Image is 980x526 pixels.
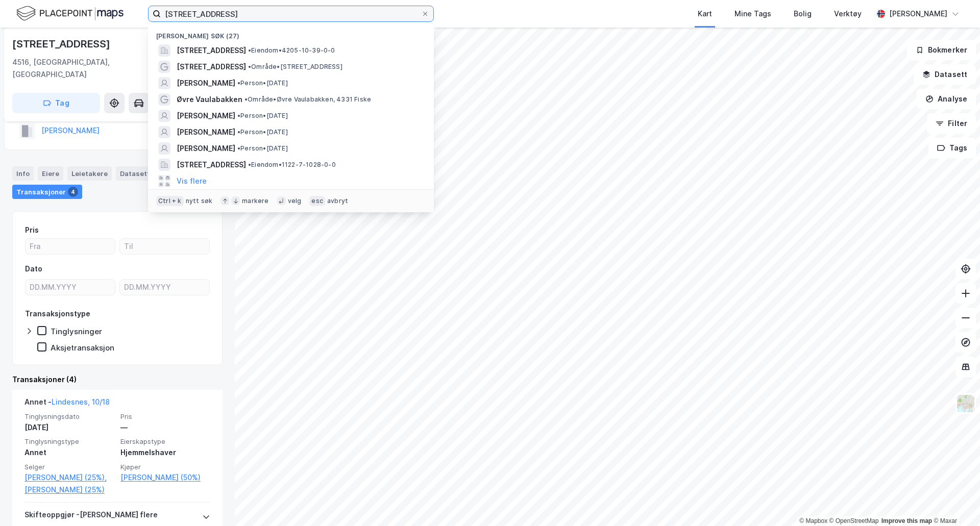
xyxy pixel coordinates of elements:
[120,412,210,421] span: Pris
[248,63,342,71] span: Område • [STREET_ADDRESS]
[237,112,288,120] span: Person • [DATE]
[248,46,335,55] span: Eiendom • 4205-10-39-0-0
[67,166,112,181] div: Leietakere
[177,77,235,89] span: [PERSON_NAME]
[881,517,932,524] a: Improve this map
[148,24,434,42] div: [PERSON_NAME] søk (27)
[52,397,110,406] a: Lindesnes, 10/18
[244,95,371,104] span: Område • Øvre Vaulabakken, 4331 Fiske
[242,197,268,205] div: markere
[120,239,209,254] input: Til
[26,239,115,254] input: Fra
[38,166,63,181] div: Eiere
[68,187,78,197] div: 4
[177,44,246,57] span: [STREET_ADDRESS]
[177,126,235,138] span: [PERSON_NAME]
[794,8,812,20] div: Bolig
[734,8,771,20] div: Mine Tags
[698,8,712,20] div: Kart
[929,477,980,526] div: Kontrollprogram for chat
[248,46,251,54] span: •
[237,112,240,119] span: •
[799,517,827,524] a: Mapbox
[914,64,976,85] button: Datasett
[161,6,421,21] input: Søk på adresse, matrikkel, gårdeiere, leietakere eller personer
[26,280,115,295] input: DD.MM.YYYY
[237,79,240,87] span: •
[12,36,112,52] div: [STREET_ADDRESS]
[16,5,124,22] img: logo.f888ab2527a4732fd821a326f86c7f29.svg
[177,159,246,171] span: [STREET_ADDRESS]
[177,142,235,155] span: [PERSON_NAME]
[24,446,114,459] div: Annet
[12,373,223,386] div: Transaksjoner (4)
[24,484,114,496] a: [PERSON_NAME] (25%)
[244,95,248,103] span: •
[327,197,348,205] div: avbryt
[51,327,102,336] div: Tinglysninger
[24,412,114,421] span: Tinglysningsdato
[24,437,114,446] span: Tinglysningstype
[929,477,980,526] iframe: Chat Widget
[24,509,158,525] div: Skifteoppgjør - [PERSON_NAME] flere
[120,471,210,484] a: [PERSON_NAME] (50%)
[248,161,251,168] span: •
[288,197,302,205] div: velg
[116,166,154,181] div: Datasett
[120,280,209,295] input: DD.MM.YYYY
[177,175,207,187] button: Vis flere
[237,144,240,152] span: •
[829,517,879,524] a: OpenStreetMap
[120,437,210,446] span: Eierskapstype
[12,56,168,81] div: 4516, [GEOGRAPHIC_DATA], [GEOGRAPHIC_DATA]
[12,93,100,113] button: Tag
[237,79,288,87] span: Person • [DATE]
[237,128,288,136] span: Person • [DATE]
[25,224,39,236] div: Pris
[24,471,114,484] a: [PERSON_NAME] (25%),
[927,113,976,134] button: Filter
[156,196,184,206] div: Ctrl + k
[186,197,213,205] div: nytt søk
[309,196,325,206] div: esc
[917,89,976,109] button: Analyse
[25,308,90,320] div: Transaksjonstype
[12,166,34,181] div: Info
[120,446,210,459] div: Hjemmelshaver
[24,421,114,434] div: [DATE]
[12,185,82,199] div: Transaksjoner
[177,93,242,106] span: Øvre Vaulabakken
[907,40,976,60] button: Bokmerker
[24,463,114,471] span: Selger
[51,343,114,353] div: Aksjetransaksjon
[177,110,235,122] span: [PERSON_NAME]
[237,128,240,136] span: •
[248,63,251,70] span: •
[24,396,110,412] div: Annet -
[928,138,976,158] button: Tags
[237,144,288,153] span: Person • [DATE]
[120,463,210,471] span: Kjøper
[25,263,42,275] div: Dato
[956,394,975,413] img: Z
[120,421,210,434] div: —
[834,8,862,20] div: Verktøy
[177,61,246,73] span: [STREET_ADDRESS]
[889,8,947,20] div: [PERSON_NAME]
[248,161,336,169] span: Eiendom • 1122-7-1028-0-0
